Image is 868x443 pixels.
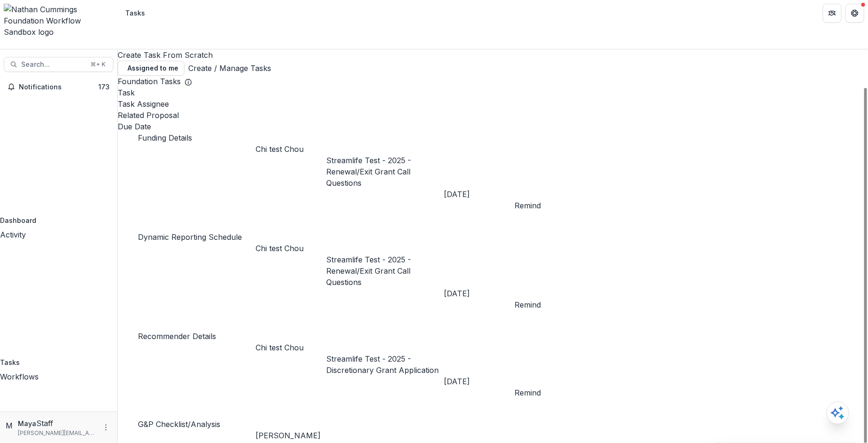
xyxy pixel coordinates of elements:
[118,121,868,132] div: Due Date
[125,8,145,18] div: Tasks
[118,76,181,87] p: Foundation Tasks
[118,110,868,121] div: Related Proposal
[845,4,864,23] button: Get Help
[444,189,514,200] div: [DATE]
[21,61,85,69] span: Search...
[6,420,14,431] div: Maya
[827,402,849,424] button: Open AI Assistant
[138,133,192,142] a: Funding Details
[444,288,514,299] div: [DATE]
[36,418,53,429] p: Staff
[4,4,114,38] img: Nathan Cummings Foundation Workflow Sandbox logo
[121,6,149,20] nav: breadcrumb
[138,419,220,429] a: G&P Checklist/Analysis
[118,87,868,98] div: Task
[514,387,541,398] button: Remind
[256,342,326,353] div: Chi test Chou
[18,429,96,437] p: [PERSON_NAME][EMAIL_ADDRESS][DOMAIN_NAME]
[823,4,842,23] button: Partners
[118,50,213,60] a: Create Task From Scratch
[138,232,242,242] a: Dynamic Reporting Schedule
[326,156,411,188] a: Streamlife Test - 2025 - Renewal/Exit Grant Call Questions
[326,255,411,287] a: Streamlife Test - 2025 - Renewal/Exit Grant Call Questions
[18,419,36,428] p: Maya
[256,143,326,155] div: Chi test Chou
[256,430,326,441] div: [PERSON_NAME]
[100,422,112,433] button: More
[514,200,541,211] button: Remind
[444,376,514,387] div: [DATE]
[4,57,113,72] button: Search...
[88,59,107,70] div: ⌘ + K
[256,243,326,254] div: Chi test Chou
[4,79,113,95] button: Notifications173
[118,98,868,110] div: Task Assignee
[514,299,541,310] button: Remind
[138,332,216,341] a: Recommender Details
[188,63,271,74] a: Create / Manage Tasks
[118,61,185,76] button: Assigned to me
[326,354,439,375] a: Streamlife Test - 2025 - Discretionary Grant Application
[98,83,110,91] span: 173
[19,83,98,91] span: Notifications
